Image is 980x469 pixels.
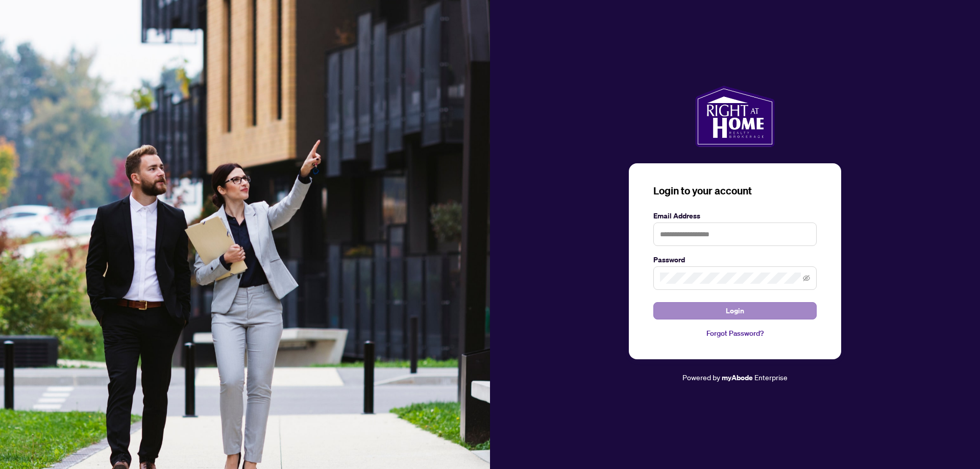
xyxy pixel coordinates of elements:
[653,184,817,198] h3: Login to your account
[726,303,744,319] span: Login
[653,328,817,339] a: Forgot Password?
[754,373,788,382] span: Enterprise
[653,210,817,221] label: Email Address
[695,86,774,147] img: ma-logo
[803,275,810,282] span: eye-invisible
[653,302,817,319] button: Login
[682,373,720,382] span: Powered by
[722,372,753,383] a: myAbode
[653,254,817,265] label: Password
